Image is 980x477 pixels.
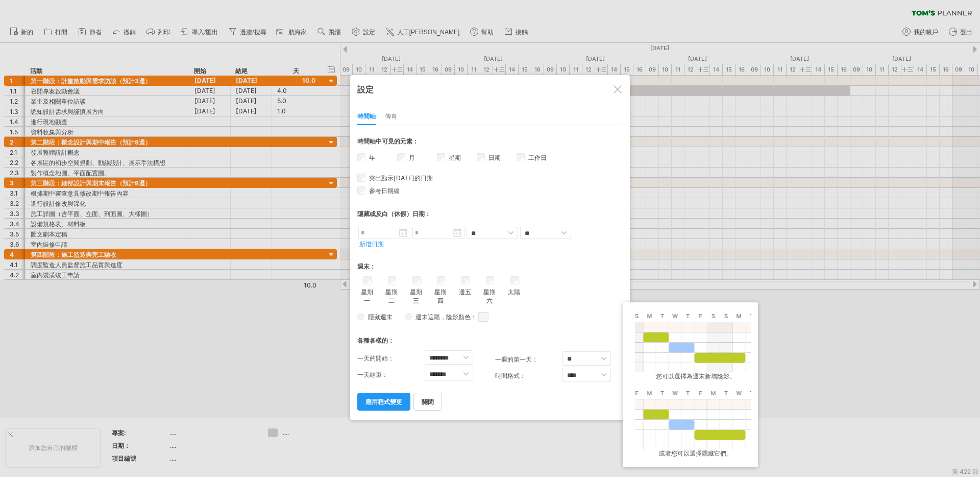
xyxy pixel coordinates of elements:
font: 應用程式變更 [365,398,402,406]
font: 您可以選擇為週末新增陰影。 [656,372,736,380]
font: ，陰影顏色： [440,313,477,321]
font: 星期三 [410,288,422,304]
a: 應用程式變更 [357,393,410,411]
a: 關閉 [413,393,442,411]
font: 星期四 [434,288,447,304]
font: 設定 [357,84,374,94]
font: 一天的開始： [357,354,394,362]
font: 年 [369,154,375,161]
font: 時間軸 [357,112,376,120]
font: 週末： [357,263,376,270]
font: 週五 [459,288,471,296]
font: 時間格式： [495,372,526,379]
font: 月 [409,154,415,161]
font: 隱藏或反白（休假）日期： [357,210,431,218]
font: 或者您可以選擇隱藏它們。 [659,449,732,457]
font: 傳奇 [385,112,397,120]
font: 各種各樣的： [357,337,394,344]
font: 關閉 [422,398,434,406]
font: 一週的第一天： [495,355,538,363]
font: 週末遮陽 [415,313,440,321]
font: 星期 [449,154,461,161]
font: 一天結束： [357,371,388,378]
span: 按一下此處以變更陰影顏色 [478,312,488,322]
font: 星期一 [361,288,373,304]
font: 星期六 [483,288,496,304]
font: 隱藏週末 [368,313,393,321]
font: 日期 [488,154,501,161]
font: 突出顯示[DATE]的日期 [369,174,433,182]
font: 太陽 [508,288,520,296]
font: 工作日 [528,154,547,161]
font: 星期二 [385,288,398,304]
font: 參考日期線 [369,187,400,195]
font: 時間軸中可見的元素： [357,137,419,145]
a: 新增日期 [359,240,384,248]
